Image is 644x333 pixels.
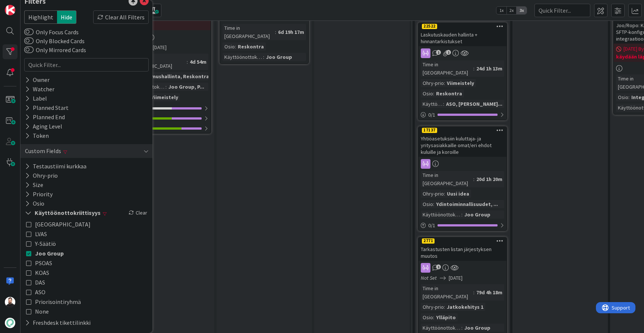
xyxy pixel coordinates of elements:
span: [GEOGRAPHIC_DATA] [35,219,91,229]
a: 17137Yhtiöasetuksiin kuluttaja- ja yritysasiakkaille omat/eri ehdot kuluille ja koroilleTime in [... [418,126,507,231]
input: Quick Filter... [24,58,149,72]
div: Watcher [24,85,55,94]
div: 79d 4h 18m [474,288,504,296]
div: 22522 [422,24,437,29]
span: Joo Group [35,248,64,258]
label: Only Focus Cards [24,28,79,37]
div: 6d 19h 17m [276,28,306,36]
div: 17137 [422,128,437,133]
div: 20d 1h 20m [474,175,504,183]
div: Joo Group [264,53,294,61]
span: : [165,83,167,91]
b: toiminnallinen suunnittelu jatkuu 4.9. [125,14,208,29]
span: 1 [446,50,451,55]
div: Osio [616,93,628,101]
span: : [628,93,629,101]
span: Highlight [24,10,57,24]
button: Priority [24,190,53,199]
span: Y-Säätiö [35,239,56,248]
div: 0/1 [419,110,506,120]
div: Clear [127,208,149,218]
div: Clear All Filters [93,10,149,24]
div: Time in [GEOGRAPHIC_DATA] [421,60,473,77]
img: Visit kanbanzone.com [5,5,15,15]
div: Osio [421,200,433,208]
button: ASO [26,287,45,297]
div: Käyttöönottokriittisyys [421,324,461,332]
div: Joo Group [463,324,492,332]
span: LVAS [35,229,47,239]
div: 24d 1h 13m [474,64,504,73]
span: : [444,190,445,198]
button: PSOAS [26,258,52,268]
div: 0/1 [419,221,506,230]
span: [DATE] [153,44,167,51]
span: : [461,324,463,332]
div: Time in [GEOGRAPHIC_DATA] [421,171,473,187]
div: Time in [GEOGRAPHIC_DATA] [125,54,187,70]
span: ASO [35,287,45,297]
div: Osio [222,42,235,51]
div: Tarkastusten listan järjestyksen muutos [419,244,506,261]
div: Time in [GEOGRAPHIC_DATA] [222,24,275,40]
label: Only Mirrored Cards [24,45,86,54]
div: Aging Level [24,122,63,131]
span: 0 / 1 [428,222,435,229]
span: : [473,64,474,73]
span: : [473,288,474,296]
div: Käyttöönottokriittisyys [222,53,263,61]
span: : [275,28,276,36]
div: Jatkokehitys 1 [445,303,485,311]
button: Only Mirrored Cards [24,46,34,54]
div: Käyttöönottokriittisyys [421,100,443,108]
div: Viimeistely [445,79,476,87]
div: TM [123,32,211,42]
div: Custom Fields [24,146,62,156]
span: PSOAS [35,258,52,268]
span: : [444,79,445,87]
div: 17137 [419,127,506,134]
span: : [473,175,474,183]
span: 0 / 1 [428,111,435,119]
div: Ohry-prio [421,190,444,198]
div: 2771 [419,238,506,244]
span: 1 [436,264,441,269]
div: 17137Yhtiöasetuksiin kuluttaja- ja yritysasiakkaille omat/eri ehdot kuluille ja koroille [419,127,506,157]
button: LVAS [26,229,47,239]
div: Ydintoiminnallisuudet, ... [434,200,500,208]
span: : [433,200,434,208]
div: 22522 [419,23,506,30]
button: KOAS [26,268,49,277]
div: Label [24,94,48,103]
span: 1x [496,7,506,14]
div: Planned Start [24,103,69,112]
div: 2771 [422,238,435,244]
div: Osio [421,89,433,98]
img: avatar [5,318,15,328]
input: Quick Filter... [534,4,590,17]
span: : [444,303,445,311]
button: Joo Group [26,248,64,258]
div: Joo Group, P... [167,83,206,91]
span: 3x [517,7,527,14]
div: Owner [24,75,50,85]
div: Osio [421,313,433,321]
div: Ylläpito [434,313,458,321]
div: Uusi idea [445,190,471,198]
span: : [461,210,463,219]
span: : [187,58,188,66]
div: Ohry-prio [421,303,444,311]
div: 1/2 [123,114,211,123]
button: Ohry-prio [24,171,59,180]
span: : [433,89,434,98]
span: Hide [57,10,76,24]
button: Osio [24,199,45,208]
button: Testaustiimi kurkkaa [24,162,87,171]
span: 2x [506,7,517,14]
button: Only Focus Cards [24,28,34,36]
span: KOAS [35,268,49,277]
button: Priorisointiryhmä [26,297,81,307]
span: 1 [436,50,441,55]
div: Sopimushallinta, Reskontra [138,72,211,80]
div: Ohry-prio [421,79,444,87]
